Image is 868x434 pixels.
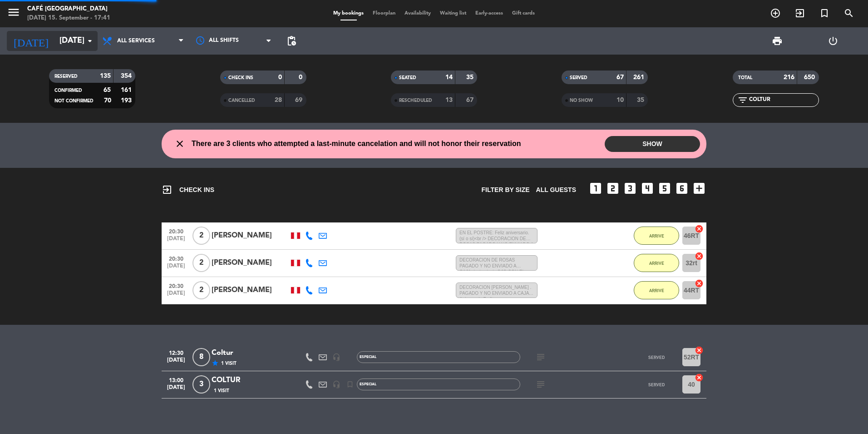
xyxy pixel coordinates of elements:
[616,97,624,103] strong: 10
[162,184,214,195] span: CHECK INS
[346,380,354,389] i: turned_in_not
[748,95,819,105] input: Filter by name...
[212,347,289,359] div: Coltur
[784,74,794,81] strong: 216
[7,5,20,22] button: menu
[675,181,689,196] i: looks_6
[212,284,289,296] div: [PERSON_NAME]
[165,253,187,263] span: 20:30
[100,73,111,79] strong: 135
[605,136,700,152] button: SHOW
[275,97,282,103] strong: 28
[174,138,185,149] i: close
[649,261,664,266] span: ARRIVE
[212,374,289,386] div: COLTUR
[332,380,340,389] i: headset_mic
[648,382,665,387] span: SERVED
[299,74,304,81] strong: 0
[692,181,706,196] i: add_box
[456,228,538,243] span: EN EL POSTRE: Feliz aniversario. (sí o sí)<br /> DECORACION DE ROSAS PAGADO Y NO ENVIADO A CAJA<b...
[471,11,508,16] span: Early-access
[640,181,655,196] i: looks_4
[221,360,237,367] span: 1 Visit
[214,387,229,394] span: 1 Visit
[695,252,704,261] i: cancel
[165,280,187,291] span: 20:30
[772,35,783,46] span: print
[482,185,530,195] span: Filter by size
[212,359,219,367] i: star
[286,35,297,46] span: pending_actions
[54,88,82,93] span: CONFIRMED
[794,8,805,19] i: exit_to_app
[738,76,752,80] span: TOTAL
[162,184,173,195] i: exit_to_app
[368,11,400,16] span: Floorplan
[399,76,416,80] span: SEATED
[623,181,637,196] i: looks_3
[456,283,538,298] span: DECORACION [PERSON_NAME] . PAGADO Y NO ENVIADO A CAJA | Aniversario 7 años
[212,230,289,242] div: [PERSON_NAME]
[637,97,646,103] strong: 35
[104,87,111,93] strong: 65
[192,375,210,394] span: 3
[332,353,340,361] i: headset_mic
[7,5,20,19] i: menu
[466,74,475,81] strong: 35
[804,74,817,81] strong: 650
[117,38,155,44] span: All services
[399,98,432,103] span: RESCHEDULED
[27,14,110,23] div: [DATE] 15. September - 17:41
[192,138,521,150] span: There are 3 clients who attempted a last-minute cancelation and will not honor their reservation
[104,97,111,104] strong: 70
[360,355,376,359] span: Especial
[508,11,539,16] span: Gift cards
[536,185,576,195] span: All guests
[192,254,210,272] span: 2
[805,27,862,55] div: LOG OUT
[165,290,187,301] span: [DATE]
[165,236,187,246] span: [DATE]
[570,98,593,103] span: NO SHOW
[7,31,55,51] i: [DATE]
[649,233,664,238] span: ARRIVE
[295,97,304,103] strong: 69
[228,98,255,103] span: CANCELLED
[121,73,133,79] strong: 354
[570,76,587,80] span: SERVED
[165,374,187,385] span: 13:00
[329,11,368,16] span: My bookings
[192,227,210,245] span: 2
[466,97,475,103] strong: 67
[445,97,453,103] strong: 13
[165,263,187,273] span: [DATE]
[278,74,282,81] strong: 0
[121,97,133,104] strong: 193
[588,181,603,196] i: looks_one
[445,74,453,81] strong: 14
[400,11,435,16] span: Availability
[695,224,704,233] i: cancel
[535,379,546,390] i: subject
[657,181,672,196] i: looks_5
[616,74,624,81] strong: 67
[695,346,704,355] i: cancel
[634,375,679,394] button: SERVED
[165,384,187,395] span: [DATE]
[633,74,646,81] strong: 261
[649,288,664,293] span: ARRIVE
[54,99,94,103] span: NOT CONFIRMED
[843,8,854,19] i: search
[737,95,748,106] i: filter_list
[535,352,546,363] i: subject
[165,357,187,368] span: [DATE]
[165,226,187,236] span: 20:30
[121,87,133,93] strong: 161
[228,76,253,80] span: CHECK INS
[634,348,679,366] button: SERVED
[634,254,679,272] button: ARRIVE
[435,11,471,16] span: Waiting list
[212,257,289,269] div: [PERSON_NAME]
[360,383,376,386] span: Especial
[634,281,679,299] button: ARRIVE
